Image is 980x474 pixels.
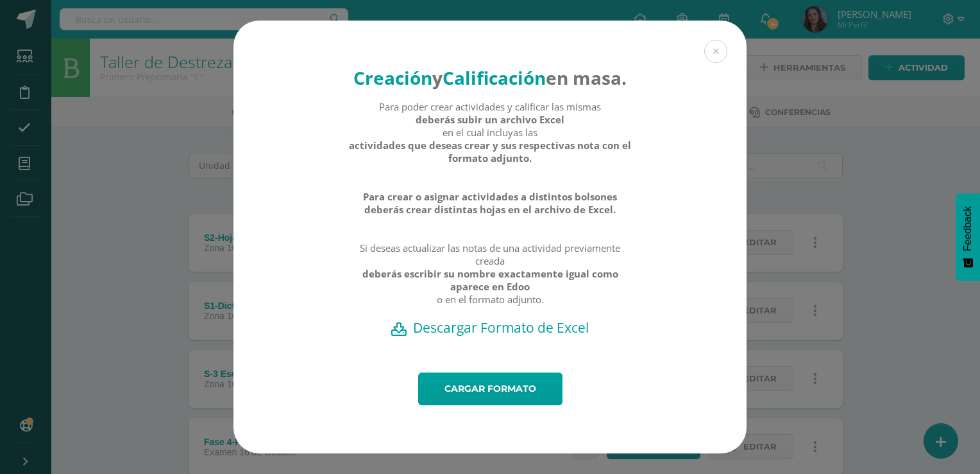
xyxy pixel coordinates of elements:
[256,319,724,337] a: Descargar Formato de Excel
[443,66,546,90] strong: Calificación
[962,206,974,251] span: Feedback
[416,113,564,126] strong: deberás subir un archivo Excel
[432,66,443,90] strong: y
[704,40,727,63] button: Close (Esc)
[348,139,632,164] strong: actividades que deseas crear y sus respectivas nota con el formato adjunto.
[353,66,432,90] strong: Creación
[348,66,632,90] h4: en masa.
[348,267,632,293] strong: deberás escribir su nombre exactamente igual como aparece en Edoo
[956,193,980,281] button: Feedback - Mostrar encuesta
[348,190,632,216] strong: Para crear o asignar actividades a distintos bolsones deberás crear distintas hojas en el archivo...
[348,100,632,319] div: Para poder crear actividades y calificar las mismas en el cual incluyas las Si deseas actualizar ...
[418,373,562,405] a: Cargar formato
